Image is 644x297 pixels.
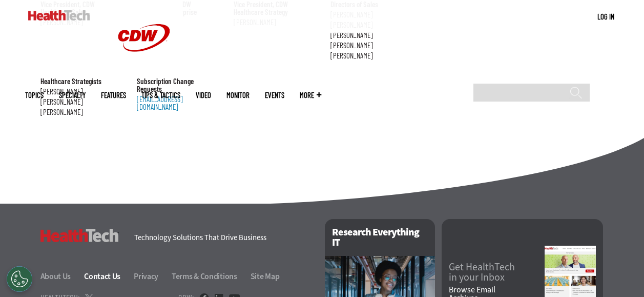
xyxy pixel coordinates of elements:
[251,271,280,282] a: Site Map
[59,91,86,99] span: Specialty
[101,91,126,99] a: Features
[84,271,132,282] a: Contact Us
[134,271,170,282] a: Privacy
[40,229,119,242] h3: HealthTech
[300,91,321,99] span: More
[40,271,83,282] a: About Us
[597,11,614,22] div: User menu
[40,108,122,116] div: [PERSON_NAME]
[134,234,312,242] h4: Technology Solutions That Drive Business
[25,91,44,99] span: Topics
[172,271,249,282] a: Terms & Conditions
[449,262,545,283] a: Get HealthTechin your Inbox
[597,12,614,21] a: Log in
[196,91,211,99] a: Video
[7,266,32,292] div: Cookies Settings
[28,10,90,21] img: Home
[265,91,284,99] a: Events
[106,68,182,78] a: CDW
[7,266,32,292] button: Open Preferences
[325,219,435,256] h2: Research Everything IT
[226,91,250,99] a: MonITor
[141,91,180,99] a: Tips & Tactics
